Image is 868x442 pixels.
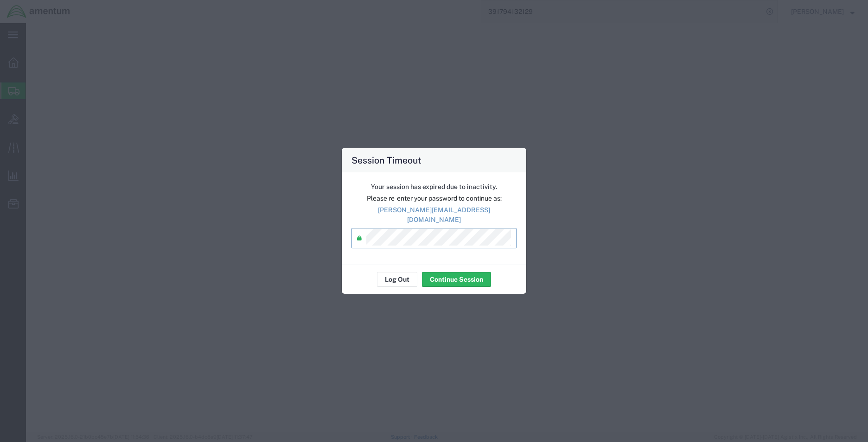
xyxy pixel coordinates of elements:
[422,272,491,287] button: Continue Session
[351,194,517,203] p: Please re-enter your password to continue as:
[377,272,417,287] button: Log Out
[351,205,517,225] p: [PERSON_NAME][EMAIL_ADDRESS][DOMAIN_NAME]
[351,182,517,192] p: Your session has expired due to inactivity.
[351,153,421,167] h4: Session Timeout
